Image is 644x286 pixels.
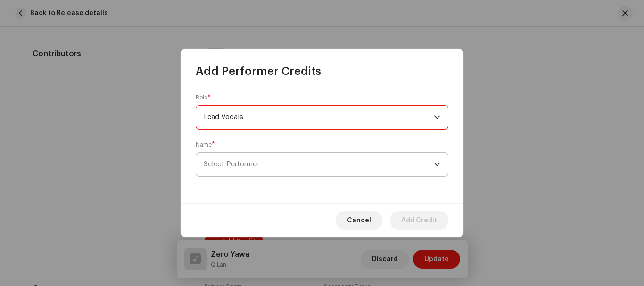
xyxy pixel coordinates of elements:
button: Add Credit [390,211,448,230]
span: Select Performer [204,153,434,176]
span: Add Performer Credits [196,64,321,79]
div: dropdown trigger [434,106,440,129]
span: Select Performer [204,161,259,168]
span: Lead Vocals [204,106,434,129]
span: Add Credit [401,211,437,230]
label: Name [196,141,215,148]
span: Cancel [347,211,371,230]
label: Role [196,94,211,101]
button: Cancel [336,211,382,230]
div: dropdown trigger [434,153,440,176]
